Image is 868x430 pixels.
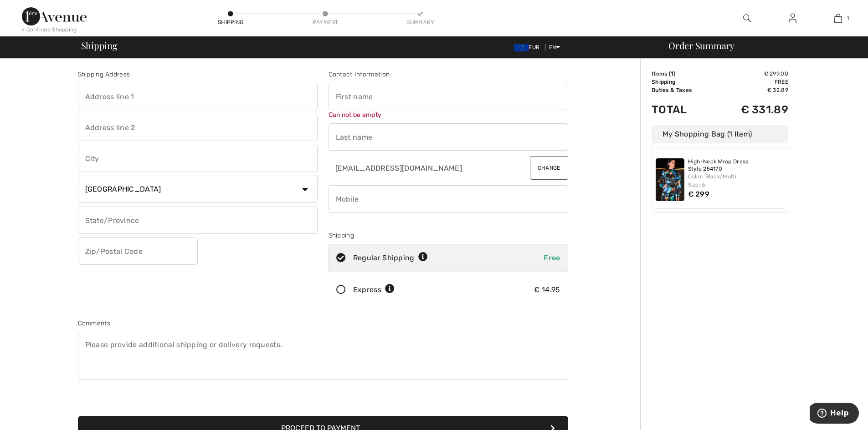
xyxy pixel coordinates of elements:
input: Mobile [329,185,568,212]
div: € 14.95 [534,284,560,295]
td: Free [714,78,788,86]
div: My Shopping Bag (1 Item) [652,125,788,143]
span: Shipping [81,41,118,50]
img: My Bag [834,13,842,24]
a: High-Neck Wrap Dress Style 254170 [688,158,785,172]
div: Express [353,284,395,295]
div: Can not be empty [329,110,568,120]
td: € 299.00 [714,70,788,78]
td: Shipping [652,78,714,86]
img: 1ère Avenue [22,7,87,25]
span: Free [544,253,560,262]
input: Address line 1 [78,83,318,110]
span: 1 [671,71,673,77]
input: Address line 2 [78,114,318,141]
input: Last name [329,123,568,151]
span: EUR [514,44,543,51]
div: Color: Black/Multi Size: 6 [688,172,785,189]
img: My Info [789,13,796,24]
div: Payment [312,18,339,26]
div: Order Summary [657,41,863,50]
input: City [78,145,318,172]
td: € 32.89 [714,86,788,94]
div: Shipping Address [78,70,318,79]
div: Regular Shipping [353,253,428,263]
td: € 331.89 [714,94,788,125]
div: Shipping [329,231,568,240]
span: € 299 [688,190,710,198]
div: Shipping [217,18,244,26]
img: search the website [743,13,751,24]
input: First name [329,83,568,110]
img: High-Neck Wrap Dress Style 254170 [656,158,684,201]
button: Change [530,156,568,180]
span: 1 [847,14,849,22]
div: Comments [78,319,568,328]
input: E-mail [329,154,508,182]
td: Total [652,94,714,125]
div: Contact Information [329,70,568,79]
td: Duties & Taxes [652,86,714,94]
span: EN [549,44,560,51]
td: Items ( ) [652,70,714,78]
a: 1 [816,13,860,24]
div: < Continue Shopping [22,25,77,34]
input: State/Province [78,207,318,234]
div: Summary [406,18,434,26]
a: Sign In [781,13,804,24]
img: Euro [514,44,529,51]
iframe: Opens a widget where you can find more information [810,403,859,425]
input: Zip/Postal Code [78,238,198,265]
